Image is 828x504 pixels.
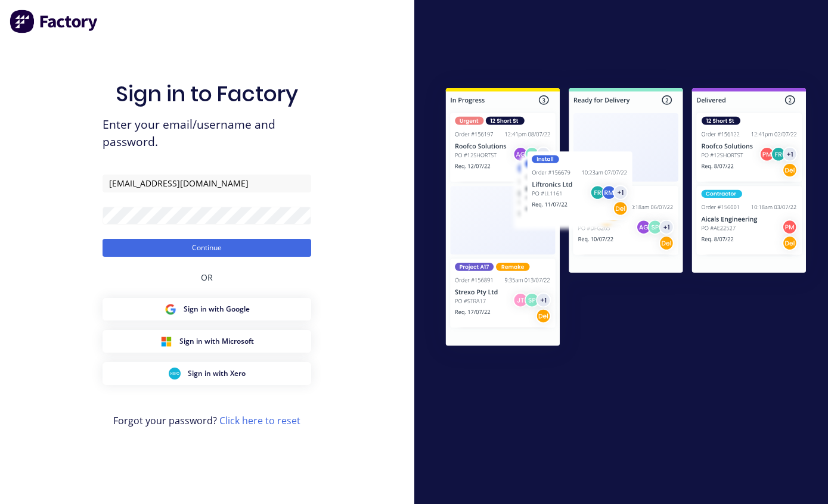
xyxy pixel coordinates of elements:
[10,10,99,33] img: Factory
[188,368,246,379] span: Sign in with Xero
[179,336,254,347] span: Sign in with Microsoft
[103,116,311,151] span: Enter your email/username and password.
[103,175,311,192] input: Email/Username
[165,303,176,315] img: Google Sign in
[116,81,298,107] h1: Sign in to Factory
[113,413,300,428] span: Forgot your password?
[184,304,250,315] span: Sign in with Google
[103,239,311,257] button: Continue
[219,414,300,427] a: Click here to reset
[201,257,213,298] div: OR
[160,335,172,347] img: Microsoft Sign in
[103,330,311,353] button: Microsoft Sign inSign in with Microsoft
[103,362,311,385] button: Xero Sign inSign in with Xero
[169,368,181,379] img: Xero Sign in
[103,298,311,321] button: Google Sign inSign in with Google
